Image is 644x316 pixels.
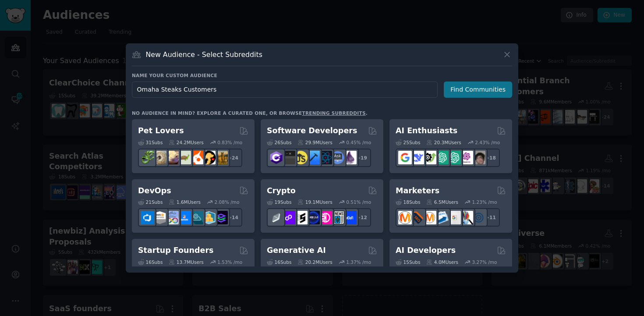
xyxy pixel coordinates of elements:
[132,72,512,78] h3: Name your custom audience
[215,199,240,205] div: 2.08 % /mo
[297,199,332,205] div: 19.1M Users
[282,151,295,164] img: software
[481,149,500,167] div: + 18
[435,211,449,224] img: Emailmarketing
[297,139,332,146] div: 29.9M Users
[346,199,371,205] div: 0.51 % /mo
[224,208,242,227] div: + 14
[423,211,436,224] img: AskMarketing
[410,151,424,164] img: DeepSeek
[398,211,412,224] img: content_marketing
[447,151,461,164] img: chatgpt_prompts_
[331,151,344,164] img: AskComputerScience
[267,245,326,256] h2: Generative AI
[396,245,456,256] h2: AI Developers
[146,50,262,59] h3: New Audience - Select Subreddits
[169,139,203,146] div: 24.2M Users
[177,211,191,224] img: DevOpsLinks
[472,199,497,205] div: 1.23 % /mo
[169,259,203,265] div: 13.7M Users
[444,82,512,98] button: Find Communities
[331,211,344,224] img: CryptoNews
[214,151,228,164] img: dogbreed
[138,125,184,136] h2: Pet Lovers
[190,151,203,164] img: cockatiel
[132,110,368,116] div: No audience in mind? Explore a curated one, or browse .
[472,151,485,164] img: ArtificalIntelligence
[294,211,308,224] img: ethstaker
[472,259,497,265] div: 3.27 % /mo
[302,110,365,116] a: trending subreddits
[269,211,283,224] img: ethfinance
[132,82,438,98] input: Pick a short name, like "Digital Marketers" or "Movie-Goers"
[460,211,473,224] img: MarketingResearch
[481,208,500,227] div: + 11
[472,211,485,224] img: OnlineMarketing
[343,151,357,164] img: elixir
[297,259,332,265] div: 20.2M Users
[214,211,228,224] img: PlatformEngineers
[346,139,371,146] div: 0.45 % /mo
[346,259,371,265] div: 1.37 % /mo
[396,125,457,136] h2: AI Enthusiasts
[426,199,458,205] div: 6.5M Users
[267,185,296,196] h2: Crypto
[202,151,216,164] img: PetAdvice
[138,185,171,196] h2: DevOps
[410,211,424,224] img: bigseo
[435,151,449,164] img: chatgpt_promptDesign
[153,151,166,164] img: ballpython
[396,199,420,205] div: 18 Sub s
[153,211,166,224] img: AWS_Certified_Experts
[165,151,179,164] img: leopardgeckos
[217,259,242,265] div: 1.53 % /mo
[318,151,332,164] img: reactnative
[202,211,216,224] img: aws_cdk
[447,211,461,224] img: googleads
[396,185,439,196] h2: Marketers
[343,211,357,224] img: defi_
[267,259,291,265] div: 16 Sub s
[217,139,242,146] div: 0.83 % /mo
[398,151,412,164] img: GoogleGeminiAI
[267,125,357,136] h2: Software Developers
[426,259,458,265] div: 4.0M Users
[224,149,242,167] div: + 24
[141,151,154,164] img: herpetology
[138,139,163,146] div: 31 Sub s
[353,208,371,227] div: + 12
[177,151,191,164] img: turtle
[306,211,320,224] img: web3
[141,211,154,224] img: azuredevops
[353,149,371,167] div: + 19
[138,245,213,256] h2: Startup Founders
[267,199,291,205] div: 19 Sub s
[165,211,179,224] img: Docker_DevOps
[426,139,461,146] div: 20.3M Users
[190,211,203,224] img: platformengineering
[169,199,201,205] div: 1.6M Users
[138,259,163,265] div: 16 Sub s
[423,151,436,164] img: AItoolsCatalog
[306,151,320,164] img: iOSProgramming
[282,211,295,224] img: 0xPolygon
[396,259,420,265] div: 15 Sub s
[318,211,332,224] img: defiblockchain
[269,151,283,164] img: csharp
[396,139,420,146] div: 25 Sub s
[267,139,291,146] div: 26 Sub s
[460,151,473,164] img: OpenAIDev
[475,139,500,146] div: 2.43 % /mo
[138,199,163,205] div: 21 Sub s
[294,151,308,164] img: learnjavascript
